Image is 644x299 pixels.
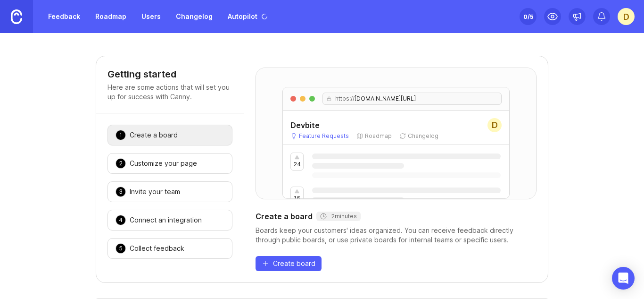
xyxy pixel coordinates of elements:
[294,195,300,202] p: 16
[116,130,126,140] div: 1
[170,8,218,25] a: Changelog
[320,213,357,220] div: 2 minutes
[130,159,197,168] div: Customize your page
[355,95,416,103] span: [DOMAIN_NAME][URL]
[116,243,126,254] div: 5
[520,8,537,25] button: 0/5
[130,215,202,225] div: Connect an integration
[116,158,126,169] div: 2
[408,132,438,140] p: Changelog
[116,215,126,225] div: 4
[365,132,392,140] p: Roadmap
[612,267,635,290] div: Abrir Intercom Messenger
[107,68,232,81] h4: Getting started
[256,226,537,245] div: Boards keep your customers' ideas organized. You can receive feedback directly through public boa...
[107,83,232,102] p: Here are some actions that will set you up for success with Canny.
[523,10,533,23] div: 0 /5
[256,256,322,271] button: Create board
[299,132,349,140] p: Feature Requests
[222,8,273,25] a: Autopilot
[11,9,22,24] img: Canny Home
[130,244,184,253] div: Collect feedback
[487,118,502,132] div: d
[130,130,178,140] div: Create a board
[331,95,355,103] span: https://
[90,8,132,25] a: Roadmap
[294,161,301,168] p: 24
[136,8,166,25] a: Users
[618,8,635,25] button: d
[256,211,537,222] div: Create a board
[42,8,86,25] a: Feedback
[130,187,180,196] div: Invite your team
[116,187,126,197] div: 3
[290,120,320,131] h5: Devbite
[273,259,315,268] span: Create board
